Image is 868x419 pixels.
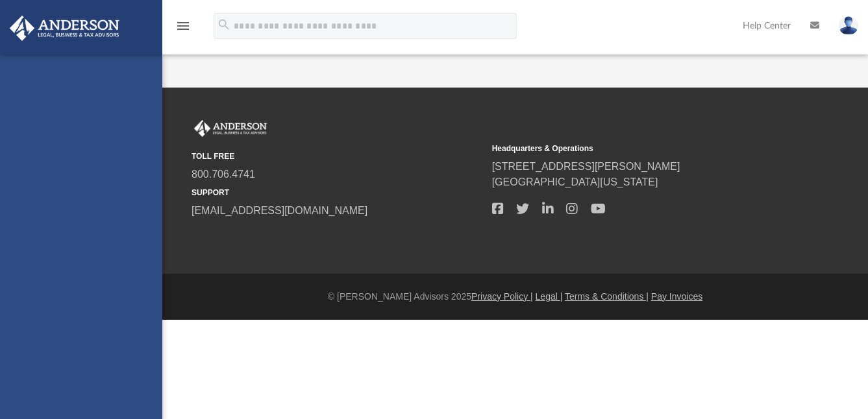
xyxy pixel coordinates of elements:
a: [STREET_ADDRESS][PERSON_NAME] [492,161,680,172]
div: © [PERSON_NAME] Advisors 2025 [162,290,868,304]
i: search [217,18,231,32]
small: SUPPORT [192,187,483,198]
img: User Pic [839,16,858,35]
a: Privacy Policy | [471,291,533,302]
img: Anderson Advisors Platinum Portal [192,120,269,137]
i: menu [175,18,191,34]
a: [GEOGRAPHIC_DATA][US_STATE] [492,176,658,187]
img: Anderson Advisors Platinum Portal [6,16,123,41]
a: 800.706.4741 [192,169,255,180]
small: Headquarters & Operations [492,143,784,154]
a: Pay Invoices [651,291,702,302]
a: Legal | [536,291,563,302]
small: TOLL FREE [192,150,483,162]
a: Terms & Conditions | [565,291,649,302]
a: [EMAIL_ADDRESS][DOMAIN_NAME] [192,205,367,216]
a: menu [175,25,191,34]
